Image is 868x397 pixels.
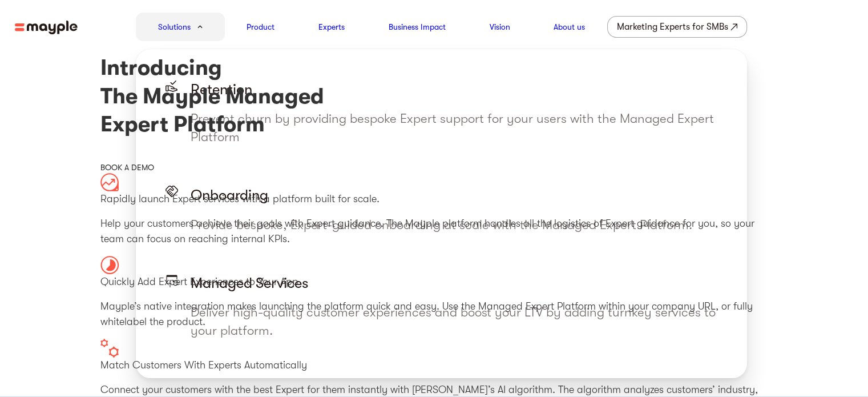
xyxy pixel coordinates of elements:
a: Solutions [158,20,191,34]
a: Product [247,20,274,34]
p: Rapidly launch Expert services with a platform built for scale. [100,191,768,207]
img: mayple-logo [15,21,78,35]
iframe: Chat Widget [663,265,868,397]
div: BOOK A DEMO [100,162,768,173]
a: Business Impact [389,20,446,34]
p: Mayple’s native integration makes launching the platform quick and easy. Use the Managed Expert P... [100,299,768,330]
div: Marketing Experts for SMBs [617,19,728,35]
img: arrow-down [197,25,203,29]
p: Help your customers achieve their goals with Expert guidance. The Mayple platform handles all the... [100,216,768,247]
p: Match Customers With Experts Automatically [100,358,768,373]
a: Marketing Experts for SMBs [607,16,747,38]
a: Vision [490,20,510,34]
a: About us [554,20,585,34]
h1: Introducing The Mayple Managed Expert Platform [100,54,768,138]
a: Experts [318,20,345,34]
p: Quickly Add Expert Experiences to Your App [100,274,768,290]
